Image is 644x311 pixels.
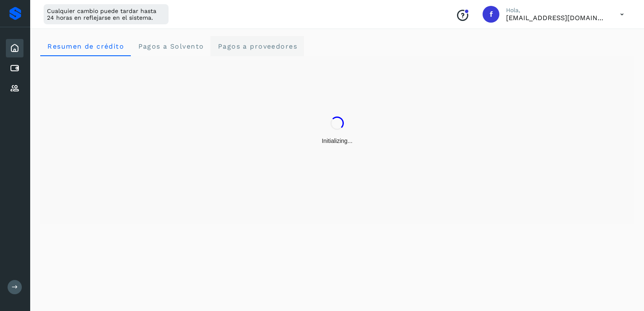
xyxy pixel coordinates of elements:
span: Resumen de crédito [47,42,124,50]
div: Cuentas por pagar [6,59,23,78]
p: Hola, [506,7,607,14]
p: facturacion@cubbo.com [506,14,607,22]
div: Proveedores [6,79,23,98]
div: Inicio [6,39,23,57]
span: Pagos a Solvento [138,42,204,50]
div: Cualquier cambio puede tardar hasta 24 horas en reflejarse en el sistema. [44,4,169,24]
span: Pagos a proveedores [217,42,297,50]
